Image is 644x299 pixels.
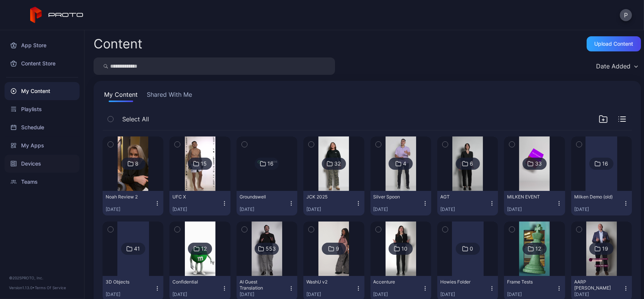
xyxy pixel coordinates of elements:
[507,206,556,212] div: [DATE]
[373,291,422,297] div: [DATE]
[240,206,288,212] div: [DATE]
[9,285,35,290] span: Version 1.13.0 •
[507,194,549,200] div: MILKEN EVENT
[94,37,142,50] div: Content
[240,194,281,200] div: Groundswell
[440,194,482,200] div: AGT
[440,291,489,297] div: [DATE]
[103,191,163,215] button: Noah Review 2[DATE]
[267,160,274,167] div: 16
[507,279,549,285] div: Frame Tests
[106,279,147,285] div: 3D Objects
[5,36,80,54] a: App Store
[336,245,339,252] div: 9
[5,54,80,73] a: Content Store
[5,82,80,100] a: My Content
[370,191,431,215] button: Silver Spoon[DATE]
[5,118,80,136] a: Schedule
[440,279,482,285] div: Howies Folder
[504,191,565,215] button: MILKEN EVENT[DATE]
[5,173,80,191] a: Teams
[574,206,623,212] div: [DATE]
[240,279,281,291] div: AI Guest Translation
[5,136,80,155] a: My Apps
[602,245,608,252] div: 19
[306,206,355,212] div: [DATE]
[145,90,194,102] button: Shared With Me
[403,160,406,167] div: 4
[535,245,541,252] div: 12
[373,206,422,212] div: [DATE]
[237,191,297,215] button: Groundswell[DATE]
[266,245,276,252] div: 553
[9,275,75,281] div: © 2025 PROTO, Inc.
[122,115,149,124] span: Select All
[571,191,632,215] button: Milken Demo (old)[DATE]
[373,194,415,200] div: Silver Spoon
[169,191,230,215] button: UFC X[DATE]
[595,41,633,47] div: Upload Content
[470,245,473,252] div: 0
[592,57,641,75] button: Date Added
[373,279,415,285] div: Accenture
[106,194,147,200] div: Noah Review 2
[134,245,140,252] div: 41
[201,245,207,252] div: 12
[596,62,630,70] div: Date Added
[172,291,221,297] div: [DATE]
[334,160,341,167] div: 32
[172,194,214,200] div: UFC X
[507,291,556,297] div: [DATE]
[306,194,348,200] div: JCK 2025
[303,191,364,215] button: JCK 2025[DATE]
[574,291,623,297] div: [DATE]
[172,279,214,285] div: Confidential
[574,194,616,200] div: Milken Demo (old)
[135,160,138,167] div: 8
[103,90,139,102] button: My Content
[106,206,154,212] div: [DATE]
[5,155,80,173] a: Devices
[35,285,66,290] a: Terms Of Service
[440,206,489,212] div: [DATE]
[401,245,407,252] div: 10
[535,160,542,167] div: 33
[574,279,616,291] div: AARP Andy
[172,206,221,212] div: [DATE]
[5,100,80,118] a: Playlists
[240,291,288,297] div: [DATE]
[587,36,641,51] button: Upload Content
[602,160,608,167] div: 16
[620,9,632,21] button: P
[306,279,348,285] div: WashU v2
[470,160,473,167] div: 6
[201,160,207,167] div: 15
[106,291,154,297] div: [DATE]
[306,291,355,297] div: [DATE]
[437,191,498,215] button: AGT[DATE]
